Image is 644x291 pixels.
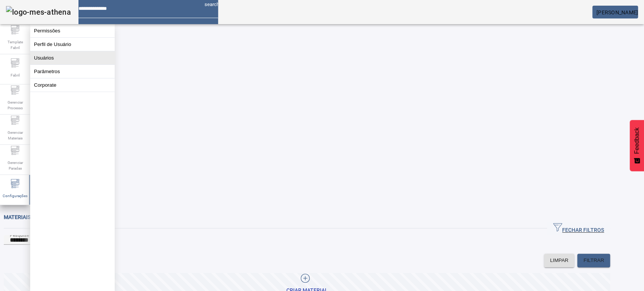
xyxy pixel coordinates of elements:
[553,223,604,234] span: FECHAR FILTROS
[4,127,26,143] span: Gerenciar Materiais
[630,120,644,171] button: Feedback - Mostrar pesquisa
[550,257,569,264] span: LIMPAR
[4,158,26,173] span: Gerenciar Paradas
[30,65,115,78] button: Parâmetros
[0,191,30,201] span: Configurações
[30,51,115,64] button: Usuários
[4,37,26,53] span: Template Fabril
[547,222,610,235] button: FECHAR FILTROS
[583,257,604,264] span: FILTRAR
[6,6,71,18] img: logo-mes-athena
[10,232,59,237] mat-label: Pesquise por descrição
[30,38,115,51] button: Perfil de Usuário
[596,9,638,15] span: [PERSON_NAME]
[30,78,115,92] button: Corporate
[4,214,31,220] span: Materiais
[577,254,610,267] button: FILTRAR
[544,254,575,267] button: LIMPAR
[8,70,22,80] span: Fabril
[633,127,640,154] span: Feedback
[30,24,115,37] button: Permissões
[4,97,26,113] span: Gerenciar Processo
